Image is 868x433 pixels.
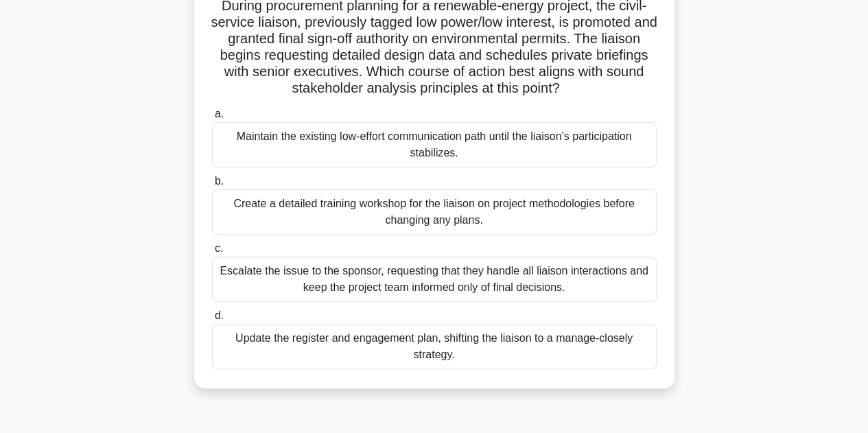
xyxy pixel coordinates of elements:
[215,242,223,254] span: c.
[212,324,657,369] div: Update the register and engagement plan, shifting the liaison to a manage-closely strategy.
[215,175,224,187] span: b.
[212,189,657,235] div: Create a detailed training workshop for the liaison on project methodologies before changing any ...
[212,257,657,302] div: Escalate the issue to the sponsor, requesting that they handle all liaison interactions and keep ...
[215,309,224,321] span: d.
[215,108,224,119] span: a.
[212,122,657,167] div: Maintain the existing low-effort communication path until the liaison’s participation stabilizes.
